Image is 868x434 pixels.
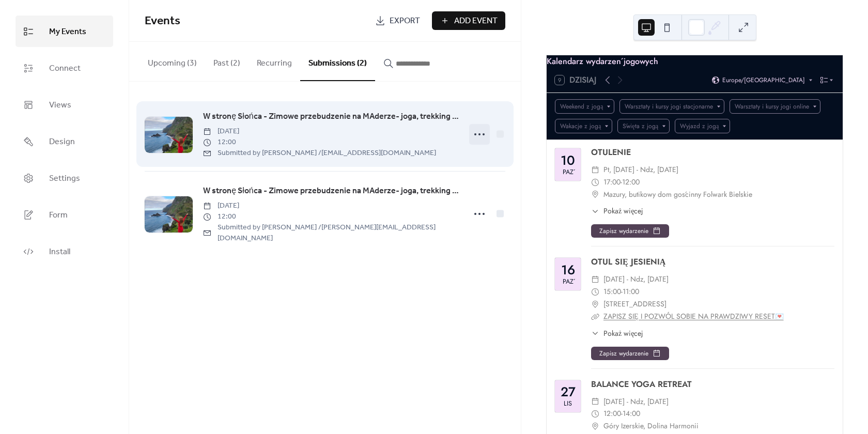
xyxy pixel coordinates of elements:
button: Zapisz wydarzenie [591,347,669,360]
span: 12:00 [622,176,640,189]
span: Pokaż więcej [603,328,643,339]
span: Connect [49,60,81,76]
button: Upcoming (3) [139,42,205,80]
div: ​ [591,396,599,408]
div: ​ [591,286,599,298]
a: Install [16,236,113,267]
button: Past (2) [205,42,249,80]
button: Submissions (2) [300,42,375,81]
div: ​ [591,273,599,286]
span: Views [49,97,71,113]
span: [DATE] [203,200,459,211]
a: My Events [16,16,113,47]
button: ​Pokaż więcej [591,206,643,216]
a: ZAPISZ SIĘ I POZWÓL SOBIE NA PRAWDZIWY RESET💌 [603,311,784,321]
a: W stronę Słońca - Zimowe przebudzenie na MAderze- joga, trekking i odkrywanie wyspy wiecznej wiosny. [203,110,459,123]
span: Add Event [454,15,498,27]
a: Settings [16,162,113,194]
div: ​ [591,328,599,339]
span: [DATE] [203,126,436,137]
span: 14:00 [623,408,640,420]
a: Export [367,11,428,30]
div: OTULENIE [591,146,834,159]
div: ​ [591,420,599,432]
span: [DATE] - ndz, [DATE] [603,396,669,408]
button: ​Pokaż więcej [591,328,643,339]
span: Submitted by [PERSON_NAME] / [EMAIL_ADDRESS][DOMAIN_NAME] [203,148,436,159]
div: ​ [591,298,599,311]
span: 17:00 [603,176,621,189]
span: My Events [49,24,86,40]
span: Góry Izerskie, Dolina Harmonii [603,420,699,432]
a: BALANCE YOGA RETREAT [591,378,692,390]
button: Add Event [432,11,505,30]
a: W stronę Słońca - Zimowe przebudzenie na MAderze- joga, trekking i odkrywanie wyspy wiecznej wiosny. [203,184,459,198]
a: Connect [16,52,113,84]
span: - [621,176,622,189]
span: Settings [49,171,80,187]
div: paź [563,278,574,285]
div: lis [564,400,572,407]
a: Form [16,199,113,230]
span: 15:00 [603,286,621,298]
span: Form [49,207,68,223]
span: Submitted by [PERSON_NAME] / [PERSON_NAME][EMAIL_ADDRESS][DOMAIN_NAME] [203,222,459,244]
span: [STREET_ADDRESS] [603,298,667,311]
span: 11:00 [623,286,639,298]
span: - [621,408,623,420]
div: paź [563,169,574,176]
span: pt, [DATE] - ndz, [DATE] [603,164,678,176]
span: Events [145,10,180,33]
div: ​ [591,176,599,189]
span: Export [390,15,420,27]
button: Recurring [249,42,300,80]
span: 12:00 [203,211,459,222]
span: 12:00 [603,408,621,420]
span: Europe/[GEOGRAPHIC_DATA] [722,77,805,83]
span: - [621,286,623,298]
span: Design [49,134,75,150]
div: ​ [591,408,599,420]
a: Design [16,126,113,157]
div: Kalendarz wydarzeń jogowych [547,55,843,68]
span: 12:00 [203,137,436,148]
div: ​ [591,206,599,216]
span: [DATE] - ndz, [DATE] [603,273,669,286]
span: Pokaż więcej [603,206,643,216]
span: W stronę Słońca - Zimowe przebudzenie na MAderze- joga, trekking i odkrywanie wyspy wiecznej wiosny. [203,111,459,123]
a: Views [16,89,113,120]
a: OTUL SIĘ JESIENIĄ [591,256,665,268]
button: Zapisz wydarzenie [591,224,669,238]
div: 16 [561,263,575,276]
div: 10 [561,154,575,167]
span: Install [49,244,70,260]
div: ​ [591,164,599,176]
div: 27 [561,385,576,398]
div: ​ [591,311,599,323]
div: ​ [591,189,599,201]
span: Mazury, butikowy dom gościnny Folwark Bielskie [603,189,752,201]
